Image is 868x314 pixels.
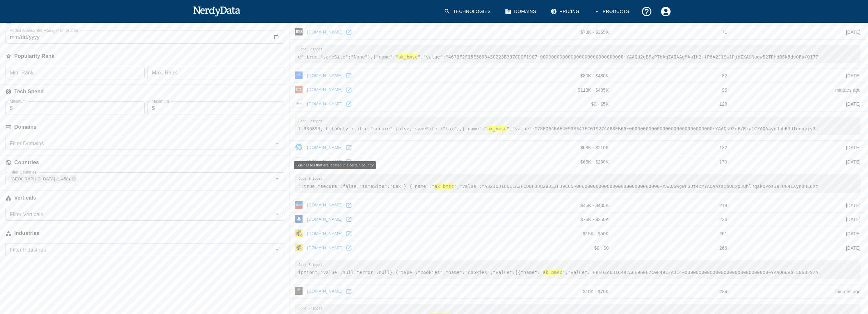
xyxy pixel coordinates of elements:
td: [DATE] [732,241,866,255]
td: [DATE] [732,69,866,83]
td: $15K - $50K [489,227,614,241]
td: 96 [614,83,732,97]
img: hp.com icon [295,143,303,151]
div: [GEOGRAPHIC_DATA] (1,458) [8,175,78,183]
label: Filter Countries [10,169,37,175]
a: [DOMAIN_NAME] [305,143,344,153]
td: [DATE] [732,97,866,111]
button: Open [273,245,282,254]
td: [DATE] [732,155,866,169]
a: Open list-manage.com in new window [344,229,354,239]
a: Open washingtonpost.com in new window [344,27,354,37]
a: Open mysql.com in new window [344,157,354,167]
td: $45K - $435K [489,198,614,213]
hl: ak_bmsc [434,184,454,189]
td: 261 [614,227,732,241]
a: Domains [501,2,541,21]
td: 71 [614,25,732,39]
td: $0 - $5K [489,97,614,111]
a: [DOMAIN_NAME] [305,27,344,37]
td: [DATE] [732,140,866,155]
td: [DATE] [732,227,866,241]
a: [DOMAIN_NAME] [305,243,344,253]
button: Support and Documentation [637,2,656,21]
img: washingtonpost.com icon [295,28,303,36]
img: ebay.com icon [295,99,303,108]
pre: e":true,"sameSite":"None"},{"name":" ","value":"4672F2F15E589343C223B337CDCF19C7~0000000000000000... [295,45,861,63]
pre: ":true,"secure":false,"sameSite":"Lax"},{"name":" ","value":"A3230D1B0E1A2FCD0F3DB28DE2F39CC5~000... [295,174,861,193]
div: $ [5,101,145,114]
td: 82 [614,69,732,83]
a: [DOMAIN_NAME] [305,200,344,210]
td: minutes ago [732,83,866,97]
td: [DATE] [732,213,866,227]
a: [DOMAIN_NAME] [305,286,344,296]
td: 266 [614,241,732,255]
a: Open eepurl.com in new window [344,243,354,253]
div: Businesses that are located in a certain country [294,161,376,169]
td: $80K - $480K [489,69,614,83]
label: Minimum [10,98,26,104]
button: Open [273,139,282,148]
a: Open hp.com in new window [344,143,354,152]
td: $75K - $250K [489,213,614,227]
a: Open ibm.com in new window [344,71,354,81]
img: justice.gov icon [295,287,303,295]
td: minutes ago [732,284,866,299]
pre: iption","value":null,"error":null},{"type":"cookies","name":"cookies","value":[{"name":" ","value... [295,260,861,279]
img: mysql.com icon [295,157,303,165]
td: 236 [614,213,732,227]
hl: ak_bmsc [543,270,562,275]
td: [DATE] [732,198,866,213]
td: $113K - $435K [489,83,614,97]
img: NerdyData.com [193,5,241,18]
a: [DOMAIN_NAME] [305,99,344,109]
img: list-manage.com icon [295,229,303,237]
button: Account Settings [656,2,675,21]
img: usnews.com icon [295,201,303,209]
label: Added Akamai Bot Manager on or after [10,28,78,33]
td: 128 [614,97,732,111]
button: Open [273,210,282,219]
a: Open ebay.com in new window [344,99,354,109]
td: $78K - $365K [489,25,614,39]
a: Open playstation.com in new window [344,215,354,224]
div: $ [147,101,284,114]
a: [DOMAIN_NAME] [305,229,344,239]
button: Open [273,174,282,183]
pre: 7.336893,"httpOnly":false,"secure":false,"sameSite":"Lax"},{"name":" ","value":"78F064BAE4E93B341... [295,117,861,135]
a: [DOMAIN_NAME] [305,215,344,225]
td: 284 [614,284,732,299]
hl: ak_bmsc [487,126,507,131]
a: Open oracle.com in new window [344,85,354,95]
td: $68K - $210K [489,140,614,155]
td: [DATE] [732,25,866,39]
a: Open justice.gov in new window [344,287,354,296]
td: $65K - $230K [489,155,614,169]
img: ibm.com icon [295,71,303,79]
label: Maximum [152,98,169,104]
td: 132 [614,140,732,155]
td: 179 [614,155,732,169]
a: [DOMAIN_NAME] [305,71,344,81]
hl: ak_bmsc [398,54,418,59]
td: $0 - $0 [489,241,614,255]
a: Technologies [440,2,496,21]
span: [GEOGRAPHIC_DATA] (1,458) [8,175,73,183]
a: [DOMAIN_NAME] [305,85,344,95]
img: playstation.com icon [295,215,303,223]
td: 218 [614,198,732,213]
button: Products [590,2,635,21]
img: oracle.com icon [295,85,303,94]
a: Open usnews.com in new window [344,201,354,210]
a: [DOMAIN_NAME] [305,157,344,167]
td: $10K - $70K [489,284,614,299]
a: Pricing [547,2,585,21]
img: eepurl.com icon [295,243,303,252]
